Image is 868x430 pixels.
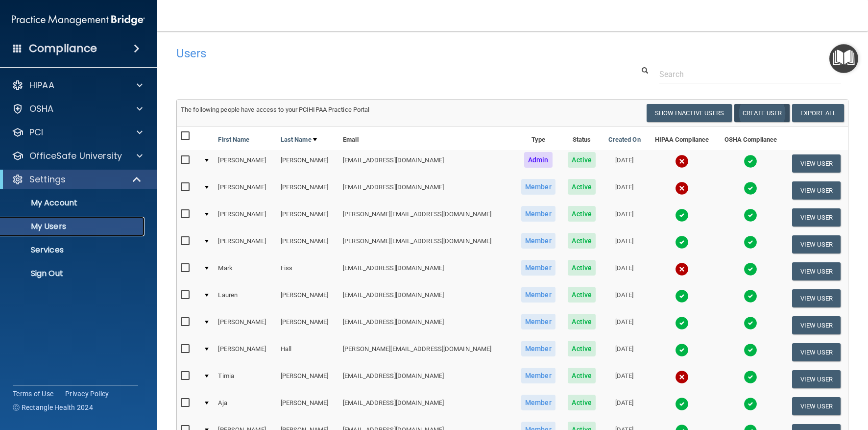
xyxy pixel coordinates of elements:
td: [PERSON_NAME][EMAIL_ADDRESS][DOMAIN_NAME] [339,231,515,258]
img: cross.ca9f0e7f.svg [675,181,689,195]
p: PCI [29,126,43,138]
td: [PERSON_NAME] [214,339,276,366]
td: Hall [277,339,339,366]
td: [DATE] [602,231,647,258]
td: [DATE] [602,393,647,420]
td: [PERSON_NAME] [214,204,276,231]
td: [DATE] [602,177,647,204]
span: Member [521,260,555,276]
td: [DATE] [602,366,647,393]
th: OSHA Compliance [717,126,785,150]
td: Mark [214,258,276,285]
td: [DATE] [602,339,647,366]
td: [PERSON_NAME] [277,393,339,420]
a: PCI [12,126,143,138]
td: [PERSON_NAME] [277,285,339,312]
button: View User [792,181,841,200]
td: [PERSON_NAME] [277,204,339,231]
td: [DATE] [602,204,647,231]
button: Create User [734,104,790,122]
a: OSHA [12,103,143,115]
th: Status [562,126,602,150]
p: Settings [29,174,66,185]
p: My Account [6,198,140,208]
img: tick.e7d51cea.svg [744,154,757,168]
p: HIPAA [29,79,54,91]
td: [EMAIL_ADDRESS][DOMAIN_NAME] [339,312,515,339]
span: Active [568,206,596,222]
td: [DATE] [602,258,647,285]
input: Search [659,65,841,83]
td: [EMAIL_ADDRESS][DOMAIN_NAME] [339,258,515,285]
span: Admin [524,152,553,168]
td: [EMAIL_ADDRESS][DOMAIN_NAME] [339,393,515,420]
p: OSHA [29,103,54,115]
td: Lauren [214,285,276,312]
p: My Users [6,222,140,231]
td: Fiss [277,258,339,285]
span: Member [521,341,555,356]
a: OfficeSafe University [12,150,143,162]
img: tick.e7d51cea.svg [744,235,757,249]
button: View User [792,154,841,173]
img: cross.ca9f0e7f.svg [675,154,689,168]
h4: Users [176,47,562,60]
button: View User [792,343,841,361]
span: Active [568,395,596,410]
img: tick.e7d51cea.svg [675,397,689,411]
td: [PERSON_NAME] [214,150,276,177]
button: View User [792,208,841,227]
img: tick.e7d51cea.svg [675,235,689,249]
a: Last Name [281,134,317,146]
span: The following people have access to your PCIHIPAA Practice Portal [181,106,370,113]
span: Active [568,260,596,276]
span: Member [521,233,555,249]
a: First Name [218,134,249,146]
td: [PERSON_NAME] [214,177,276,204]
td: [PERSON_NAME] [277,312,339,339]
button: View User [792,397,841,415]
span: Member [521,368,555,383]
span: Active [568,314,596,329]
button: View User [792,235,841,253]
button: View User [792,262,841,280]
span: Member [521,314,555,329]
img: tick.e7d51cea.svg [675,343,689,357]
h4: Compliance [29,42,97,55]
a: Settings [12,174,142,185]
img: PMB logo [12,10,145,30]
img: tick.e7d51cea.svg [744,262,757,276]
img: tick.e7d51cea.svg [744,316,757,330]
p: OfficeSafe University [29,150,122,162]
img: tick.e7d51cea.svg [744,397,757,411]
span: Active [568,233,596,249]
img: tick.e7d51cea.svg [744,343,757,357]
td: [DATE] [602,285,647,312]
td: [PERSON_NAME] [277,366,339,393]
button: View User [792,289,841,307]
span: Member [521,395,555,410]
span: Member [521,206,555,222]
img: tick.e7d51cea.svg [744,289,757,303]
p: Sign Out [6,269,140,278]
span: Active [568,152,596,168]
a: Terms of Use [13,389,53,399]
img: cross.ca9f0e7f.svg [675,262,689,276]
img: tick.e7d51cea.svg [675,208,689,222]
td: [EMAIL_ADDRESS][DOMAIN_NAME] [339,285,515,312]
span: Member [521,179,555,195]
td: [EMAIL_ADDRESS][DOMAIN_NAME] [339,366,515,393]
td: [PERSON_NAME] [214,231,276,258]
img: tick.e7d51cea.svg [675,316,689,330]
span: Active [568,368,596,383]
button: View User [792,316,841,334]
a: Privacy Policy [65,389,109,399]
span: Active [568,287,596,303]
td: [PERSON_NAME] [277,231,339,258]
a: Created On [608,134,641,146]
span: Active [568,179,596,195]
td: [EMAIL_ADDRESS][DOMAIN_NAME] [339,150,515,177]
img: tick.e7d51cea.svg [675,289,689,303]
td: [PERSON_NAME][EMAIL_ADDRESS][DOMAIN_NAME] [339,339,515,366]
img: cross.ca9f0e7f.svg [675,370,689,384]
